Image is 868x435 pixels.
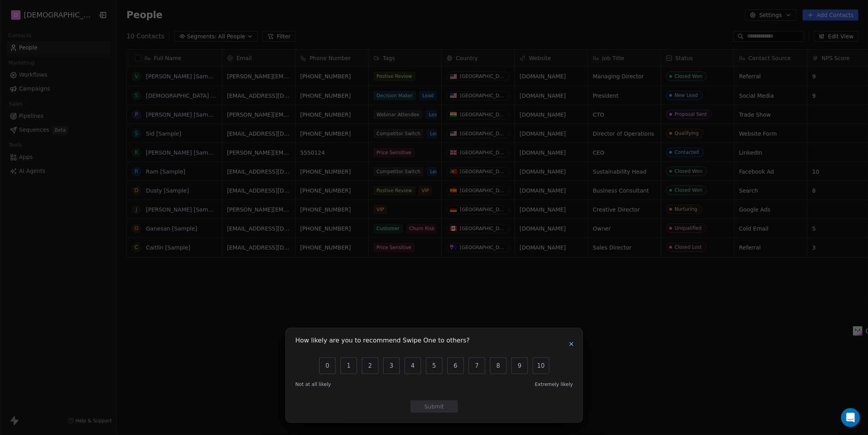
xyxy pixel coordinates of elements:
button: 6 [447,357,464,374]
button: 10 [533,357,549,374]
button: 4 [405,357,421,374]
button: 2 [362,357,378,374]
button: 5 [426,357,443,374]
button: 7 [469,357,485,374]
button: 8 [490,357,507,374]
span: Extremely likely [535,381,573,388]
button: 1 [340,357,357,374]
button: 0 [319,357,336,374]
button: 9 [511,357,528,374]
button: 3 [383,357,400,374]
span: Not at all likely [295,381,331,388]
h1: How likely are you to recommend Swipe One to others? [295,338,470,346]
button: Submit [410,400,458,413]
